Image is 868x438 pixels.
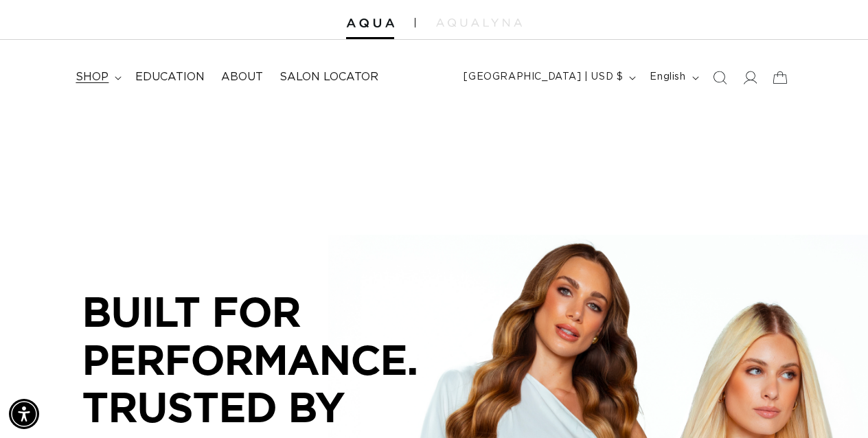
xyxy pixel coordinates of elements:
div: Accessibility Menu [9,399,39,429]
span: About [221,70,263,84]
img: aqualyna.com [436,19,522,27]
a: About [213,62,271,93]
a: Education [127,62,213,93]
summary: Search [705,62,735,93]
button: [GEOGRAPHIC_DATA] | USD $ [455,65,641,91]
span: [GEOGRAPHIC_DATA] | USD $ [464,70,623,84]
span: Salon Locator [279,70,378,84]
span: shop [76,70,108,84]
img: Aqua Hair Extensions [346,19,394,28]
a: Salon Locator [271,62,387,93]
summary: shop [67,62,127,93]
button: English [641,65,704,91]
span: Education [135,70,205,84]
span: English [650,70,685,84]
